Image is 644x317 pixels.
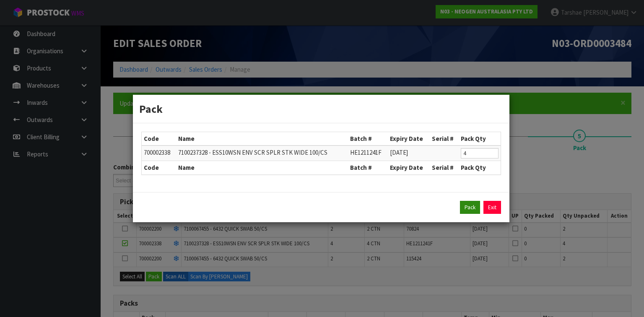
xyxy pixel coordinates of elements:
[176,161,348,174] th: Name
[390,148,408,156] span: [DATE]
[139,101,503,117] h3: Pack
[459,132,501,146] th: Pack Qty
[348,161,388,174] th: Batch #
[388,161,430,174] th: Expiry Date
[430,161,459,174] th: Serial #
[459,161,501,174] th: Pack Qty
[176,132,348,146] th: Name
[350,148,382,156] span: HE1211241F
[483,201,501,214] a: Exit
[348,132,388,146] th: Batch #
[178,148,327,156] span: 7100237328 - ESS10WSN ENV SCR SPLR STK WIDE 100/CS
[144,148,170,156] span: 700002338
[142,161,176,174] th: Code
[142,132,176,146] th: Code
[388,132,430,146] th: Expiry Date
[460,201,480,214] button: Pack
[430,132,459,146] th: Serial #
